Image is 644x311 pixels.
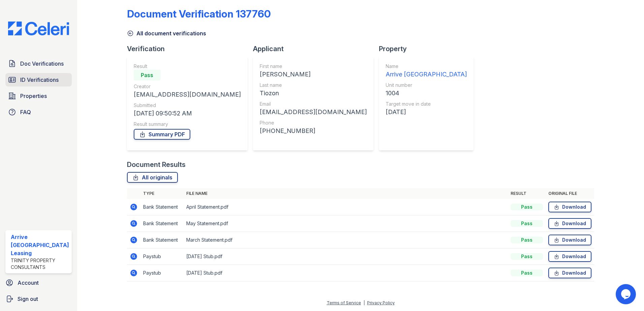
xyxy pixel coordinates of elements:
th: File name [184,188,508,199]
a: Privacy Policy [367,300,395,305]
a: All document verifications [127,29,206,37]
a: Download [548,218,591,229]
div: Submitted [134,102,241,109]
div: Applicant [253,44,379,54]
span: Doc Verifications [20,60,64,68]
iframe: chat widget [616,284,637,304]
div: [DATE] 09:50:52 AM [134,109,241,118]
img: CE_Logo_Blue-a8612792a0a2168367f1c8372b55b34899dd931a85d93a1a3d3e32e68fde9ad4.png [3,22,74,35]
a: Download [548,251,591,262]
span: Account [18,279,39,287]
td: Bank Statement [140,199,184,215]
div: First name [260,63,367,70]
a: Account [3,276,74,289]
span: FAQ [20,108,31,116]
div: Document Verification 137760 [127,8,271,20]
a: Download [548,202,591,212]
td: Bank Statement [140,232,184,248]
div: Phone [260,119,367,126]
div: Pass [511,204,543,210]
div: [EMAIL_ADDRESS][DOMAIN_NAME] [260,107,367,117]
a: ID Verifications [5,73,72,87]
a: FAQ [5,105,72,119]
a: Download [548,268,591,278]
div: Email [260,101,367,107]
th: Original file [546,188,594,199]
th: Result [508,188,546,199]
a: All originals [127,172,178,183]
td: April Statement.pdf [184,199,508,215]
a: Doc Verifications [5,57,72,70]
div: Result summary [134,121,241,128]
div: Arrive [GEOGRAPHIC_DATA] Leasing [11,233,69,257]
div: Last name [260,82,367,89]
div: Arrive [GEOGRAPHIC_DATA] [386,70,467,79]
th: Type [140,188,184,199]
span: Sign out [18,295,38,303]
td: Paystub [140,265,184,281]
a: Summary PDF [134,129,190,140]
div: | [363,300,365,305]
span: ID Verifications [20,76,59,84]
div: Name [386,63,467,70]
div: [PERSON_NAME] [260,70,367,79]
td: [DATE] Stub.pdf [184,248,508,265]
td: [DATE] Stub.pdf [184,265,508,281]
div: Unit number [386,82,467,89]
div: Document Results [127,160,186,169]
a: Name Arrive [GEOGRAPHIC_DATA] [386,63,467,79]
div: Pass [511,270,543,276]
div: Pass [134,70,161,80]
td: Paystub [140,248,184,265]
a: Sign out [3,292,74,306]
div: [EMAIL_ADDRESS][DOMAIN_NAME] [134,90,241,99]
div: [PHONE_NUMBER] [260,126,367,136]
div: Creator [134,83,241,90]
div: Pass [511,253,543,260]
div: Target move in date [386,101,467,107]
div: 1004 [386,89,467,98]
div: Property [379,44,479,54]
a: Properties [5,89,72,103]
div: Verification [127,44,253,54]
div: Trinity Property Consultants [11,257,69,271]
a: Terms of Service [327,300,361,305]
div: Tiozon [260,89,367,98]
span: Properties [20,92,47,100]
td: May Statement.pdf [184,215,508,232]
div: Pass [511,237,543,243]
a: Download [548,235,591,245]
td: Bank Statement [140,215,184,232]
div: Pass [511,220,543,227]
div: [DATE] [386,107,467,117]
div: Result [134,63,241,70]
td: March Statement.pdf [184,232,508,248]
